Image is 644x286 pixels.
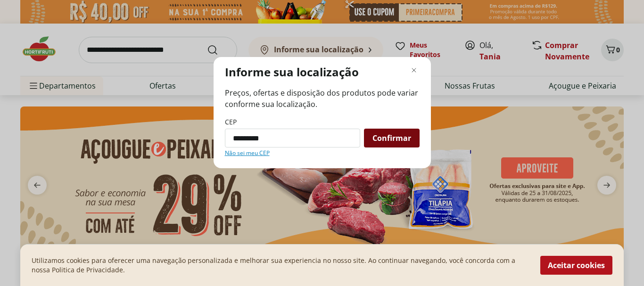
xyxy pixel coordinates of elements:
[225,65,359,80] p: Informe sua localização
[372,134,411,142] span: Confirmar
[214,57,431,168] div: Modal de regionalização
[225,87,420,110] span: Preços, ofertas e disposição dos produtos pode variar conforme sua localização.
[32,256,529,275] p: Utilizamos cookies para oferecer uma navegação personalizada e melhorar sua experiencia no nosso ...
[540,256,612,275] button: Aceitar cookies
[225,149,270,157] a: Não sei meu CEP
[225,117,237,127] label: CEP
[364,129,420,147] button: Confirmar
[408,65,420,76] button: Fechar modal de regionalização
